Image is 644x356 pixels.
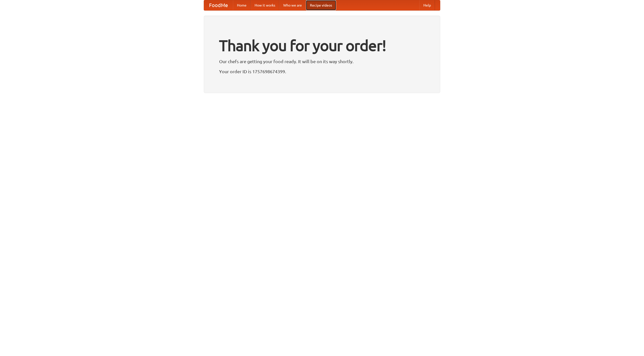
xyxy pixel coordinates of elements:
p: Your order ID is 1757698674399. [219,68,425,75]
a: How it works [251,0,279,10]
a: Recipe videos [306,0,336,10]
p: Our chefs are getting your food ready. It will be on its way shortly. [219,58,425,65]
a: FoodMe [204,0,233,10]
a: Help [419,0,435,10]
a: Home [233,0,251,10]
a: Who we are [279,0,306,10]
h1: Thank you for your order! [219,33,425,58]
